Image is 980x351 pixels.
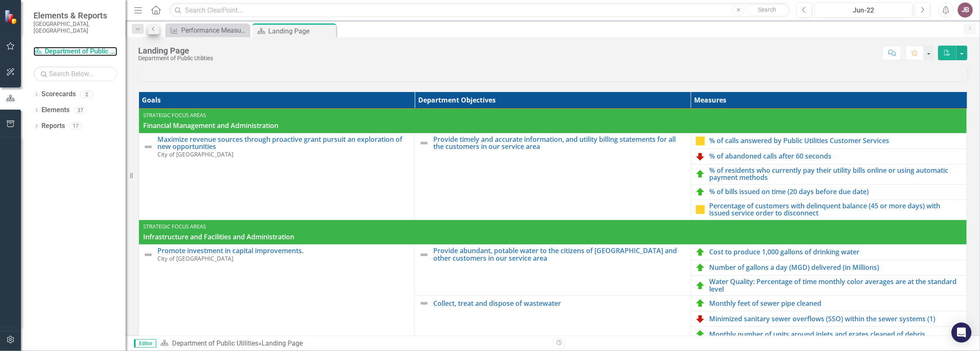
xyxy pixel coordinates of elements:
img: Not Defined [419,138,429,148]
img: May require further explanation [695,151,705,161]
td: Double-Click to Edit Right Click for Context Menu [691,133,967,149]
div: Landing Page [262,339,303,347]
div: Landing Page [138,46,213,55]
a: Minimized sanitary sewer overflows (SSO) within the sewer systems (1) [710,315,962,323]
td: Double-Click to Edit Right Click for Context Menu [691,296,967,311]
img: ClearPoint Strategy [4,10,19,24]
a: Scorecards [41,90,76,99]
div: 37 [74,107,87,114]
div: Performance Measure Report [181,25,247,36]
span: Infrastructure and Facilities and Administration [143,232,962,242]
img: On Track (80% or higher) [695,263,705,273]
img: In Progress [695,136,705,146]
td: Double-Click to Edit [139,108,967,133]
a: Department of Public Utilities [33,47,117,56]
a: Water Quality: Percentage of time monthly color averages are at the standard level [710,278,962,293]
img: On Track (80% or higher) [695,281,705,291]
span: Editor [134,339,156,348]
div: Jun-22 [818,5,910,15]
td: Double-Click to Edit Right Click for Context Menu [691,149,967,164]
a: Cost to produce 1,000 gallons of drinking water [710,249,962,256]
a: Reports [41,121,65,131]
div: Strategic Focus Areas [143,223,962,230]
a: Provide timely and accurate information, and utility billing statements for all the customers in ... [433,136,686,151]
input: Search ClearPoint... [170,3,790,18]
a: % of abandoned calls after 60 seconds [710,153,962,160]
div: » [160,339,547,348]
div: 17 [69,123,82,130]
a: Maximize revenue sources through proactive grant pursuit an exploration of new opportunities [157,136,410,151]
span: Elements & Reports [33,10,117,20]
img: On Track (80% or higher) [695,329,705,339]
td: Double-Click to Edit Right Click for Context Menu [691,200,967,220]
div: Landing Page [268,26,334,36]
a: Elements [41,105,69,115]
td: Double-Click to Edit Right Click for Context Menu [415,133,691,220]
img: May require further explanation [695,314,705,324]
a: Department of Public Utilities [172,339,258,347]
a: Collect, treat and dispose of wastewater [433,300,686,307]
img: Not Defined [143,142,153,152]
span: Search [759,6,777,13]
td: Double-Click to Edit Right Click for Context Menu [691,260,967,276]
img: Not Defined [419,250,429,260]
a: Monthly number of units around inlets and grates cleaned of debris [710,331,962,338]
a: Promote investment in capital improvements. [157,247,410,255]
span: City of [GEOGRAPHIC_DATA] [157,254,233,262]
div: Strategic Focus Areas [143,111,962,119]
td: Double-Click to Edit [139,220,967,245]
td: Double-Click to Edit Right Click for Context Menu [691,276,967,296]
a: % of calls answered by Public Utilities Customer Services [710,137,962,145]
a: % of bills issued on time (20 days before due date) [710,188,962,196]
img: Not Defined [143,250,153,260]
a: Performance Measure Report [167,25,247,36]
span: Financial Management and Administration [143,121,962,131]
div: Open Intercom Messenger [952,323,972,343]
img: In Progress [695,205,705,215]
button: JB [958,3,973,18]
small: [GEOGRAPHIC_DATA], [GEOGRAPHIC_DATA] [33,20,117,34]
a: Number of gallons a day (MGD) delivered (in Millions) [710,264,962,272]
span: City of [GEOGRAPHIC_DATA] [157,150,233,158]
div: Department of Public Utilities [138,55,213,61]
img: On Track (80% or higher) [695,247,705,257]
input: Search Below... [33,67,117,81]
img: Not Defined [419,298,429,308]
td: Double-Click to Edit Right Click for Context Menu [691,327,967,342]
td: Double-Click to Edit Right Click for Context Menu [691,245,967,260]
td: Double-Click to Edit Right Click for Context Menu [691,184,967,200]
a: % of residents who currently pay their utility bills online or using automatic payment methods [710,167,962,182]
a: Monthly feet of sewer pipe cleaned [710,300,962,307]
img: On Track (80% or higher) [695,169,705,179]
button: Search [746,4,788,16]
a: Provide abundant, potable water to the citizens of [GEOGRAPHIC_DATA] and other customers in our s... [433,247,686,262]
td: Double-Click to Edit Right Click for Context Menu [691,311,967,327]
button: Jun-22 [815,3,913,18]
div: 2 [80,91,93,98]
td: Double-Click to Edit Right Click for Context Menu [415,245,691,296]
td: Double-Click to Edit Right Click for Context Menu [691,164,967,184]
img: On Track (80% or higher) [695,298,705,308]
td: Double-Click to Edit Right Click for Context Menu [139,133,415,220]
img: On Track (80% or higher) [695,187,705,197]
a: Percentage of customers with delinquent balance (45 or more days) with issued service order to di... [710,202,962,217]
